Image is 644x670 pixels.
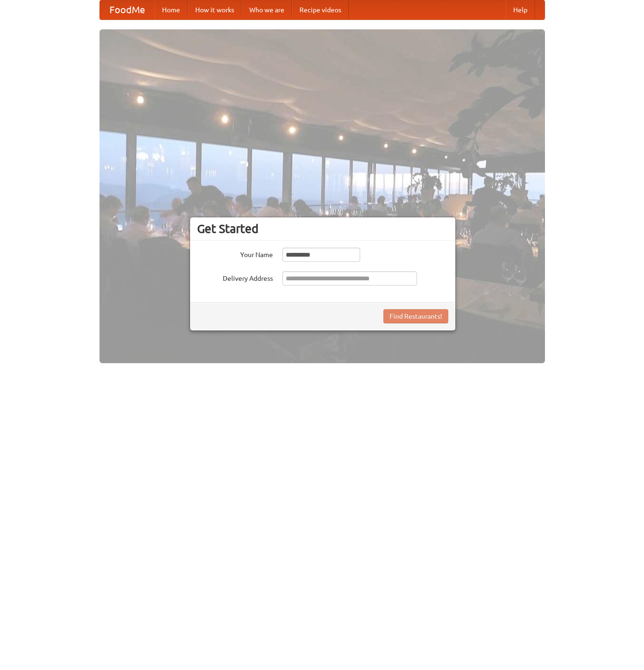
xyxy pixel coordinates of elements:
[383,309,448,323] button: Find Restaurants!
[506,0,535,19] a: Help
[197,271,273,283] label: Delivery Address
[100,0,154,19] a: FoodMe
[197,248,273,259] label: Your Name
[154,0,188,19] a: Home
[292,0,349,19] a: Recipe videos
[188,0,242,19] a: How it works
[242,0,292,19] a: Who we are
[197,222,448,236] h3: Get Started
